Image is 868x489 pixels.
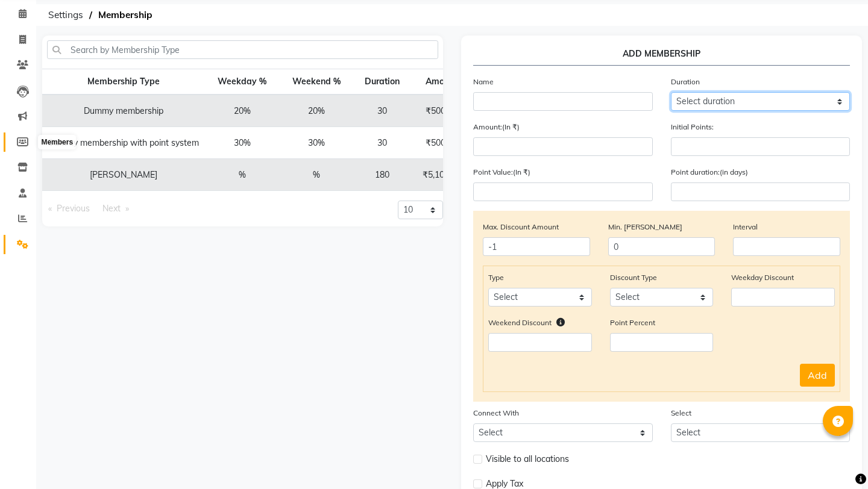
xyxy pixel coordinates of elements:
[486,453,569,466] span: Visible to all locations
[473,122,520,132] label: Amount:(In ₹)
[47,40,438,59] input: Search by Membership Type
[280,95,353,127] td: 20%
[42,4,89,26] span: Settings
[410,159,472,191] td: ₹5,100.00
[410,69,472,95] th: Amount
[608,222,682,232] label: Min. [PERSON_NAME]
[42,69,205,95] th: Membership Type
[42,127,205,159] td: Dummy membership with point system
[410,127,472,159] td: ₹500.00
[92,4,159,26] span: Membership
[280,159,353,191] td: %
[102,203,121,214] span: Next
[280,127,353,159] td: 30%
[205,69,280,95] th: Weekday %
[42,159,205,191] td: [PERSON_NAME]
[483,222,559,232] label: Max. Discount Amount
[38,135,76,149] div: Members
[353,127,410,159] td: 30
[473,408,519,419] label: Connect With
[205,159,280,191] td: %
[671,167,748,178] label: Point duration:(in days)
[473,48,850,66] p: ADD MEMBERSHIP
[488,272,504,283] label: Type
[353,69,410,95] th: Duration
[410,95,472,127] td: ₹500.00
[205,127,280,159] td: 30%
[473,76,494,87] label: Name
[733,222,758,232] label: Interval
[353,95,410,127] td: 30
[205,95,280,127] td: 20%
[800,364,835,387] button: Add
[671,76,700,87] label: Duration
[610,317,655,328] label: Point Percent
[57,203,90,214] span: Previous
[42,201,234,217] nav: Pagination
[671,408,691,419] label: Select
[731,272,794,283] label: Weekday Discount
[353,159,410,191] td: 180
[473,167,530,178] label: Point Value:(In ₹)
[671,122,714,132] label: Initial Points:
[610,272,657,283] label: Discount Type
[488,317,552,328] label: Weekend Discount
[280,69,353,95] th: Weekend %
[42,95,205,127] td: Dummy membership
